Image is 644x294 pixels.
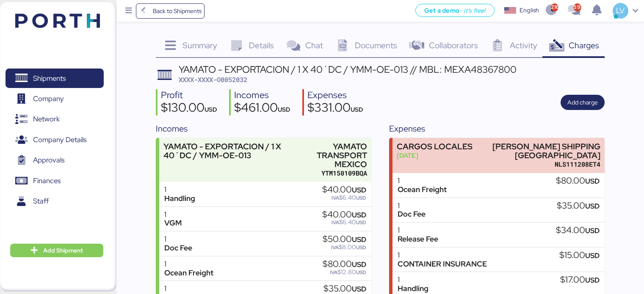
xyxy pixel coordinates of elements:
[560,275,600,285] div: $17.00
[10,244,103,257] button: Add Shipment
[398,176,447,185] div: 1
[557,201,600,211] div: $35.00
[6,69,104,88] a: Shipments
[585,176,600,186] span: USD
[323,269,366,275] div: $12.80
[398,251,487,260] div: 1
[307,102,363,116] div: $331.00
[164,219,182,228] div: VGM
[33,195,49,207] span: Staff
[164,260,213,269] div: 1
[161,102,217,116] div: $130.00
[278,105,290,113] span: USD
[33,175,61,187] span: Finances
[323,244,366,250] div: $8.00
[322,210,366,220] div: $40.00
[352,260,366,269] span: USD
[520,6,539,15] div: English
[136,3,205,19] a: Back to Shipments
[6,171,104,191] a: Finances
[397,151,473,160] div: [DATE]
[330,269,337,276] span: IVA
[179,75,247,84] span: XXXX-XXXX-O0052032
[305,40,323,51] span: Chat
[122,4,136,18] button: Menu
[6,130,104,150] a: Company Details
[164,244,192,253] div: Doc Fee
[556,226,600,235] div: $34.00
[356,269,366,276] span: USD
[164,269,213,278] div: Ocean Freight
[322,219,366,225] div: $6.40
[352,185,366,195] span: USD
[234,89,290,102] div: Incomes
[179,65,517,74] div: YAMATO - EXPORTACION / 1 X 40´DC / YMM-OE-013 // MBL: MEXA48367800
[569,40,599,51] span: Charges
[234,102,290,116] div: $461.00
[33,154,64,166] span: Approvals
[153,6,202,16] span: Back to Shipments
[323,235,366,244] div: $50.00
[156,122,371,135] div: Incomes
[429,40,478,51] span: Collaborators
[6,192,104,211] a: Staff
[33,113,60,125] span: Network
[332,195,339,201] span: IVA
[398,235,438,244] div: Release Fee
[356,195,366,201] span: USD
[6,89,104,109] a: Company
[33,93,64,105] span: Company
[164,235,192,244] div: 1
[559,251,600,260] div: $15.00
[6,151,104,170] a: Approvals
[164,185,195,194] div: 1
[398,201,426,210] div: 1
[616,5,625,16] span: LV
[205,105,217,113] span: USD
[164,210,182,219] div: 1
[389,122,604,135] div: Expenses
[163,142,290,160] div: YAMATO - EXPORTACION / 1 X 40´DC / YMM-OE-013
[6,110,104,129] a: Network
[322,195,366,201] div: $6.40
[356,244,366,251] span: USD
[33,134,86,146] span: Company Details
[322,185,366,195] div: $40.00
[182,40,217,51] span: Summary
[356,219,366,226] span: USD
[561,95,605,110] button: Add charge
[398,275,428,284] div: 1
[351,105,363,113] span: USD
[164,194,195,203] div: Handling
[43,245,83,256] span: Add Shipment
[352,210,366,220] span: USD
[398,210,426,219] div: Doc Fee
[585,201,600,211] span: USD
[398,226,438,235] div: 1
[294,169,367,178] div: YTM150109BQA
[161,89,217,102] div: Profit
[585,275,600,285] span: USD
[294,142,367,169] div: YAMATO TRANSPORT MEXICO
[323,284,366,294] div: $35.00
[33,72,66,85] span: Shipments
[352,235,366,244] span: USD
[585,226,600,235] span: USD
[307,89,363,102] div: Expenses
[478,160,600,169] div: NLS111208ET4
[585,251,600,260] span: USD
[355,40,397,51] span: Documents
[332,219,339,226] span: IVA
[398,185,447,194] div: Ocean Freight
[478,142,600,160] div: [PERSON_NAME] SHIPPING [GEOGRAPHIC_DATA]
[331,244,339,251] span: IVA
[398,260,487,269] div: CONTAINER INSURANCE
[323,260,366,269] div: $80.00
[556,176,600,186] div: $80.00
[352,284,366,294] span: USD
[567,97,598,107] span: Add charge
[510,40,537,51] span: Activity
[397,142,473,151] div: CARGOS LOCALES
[398,284,428,293] div: Handling
[164,284,246,293] div: 1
